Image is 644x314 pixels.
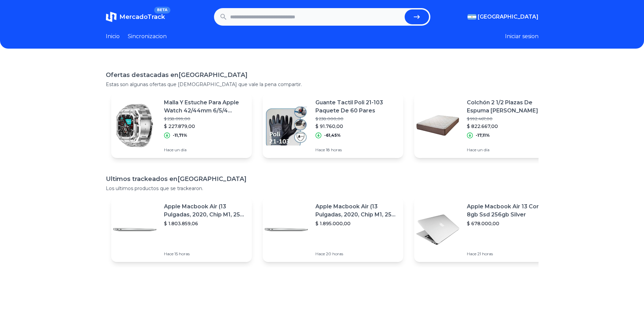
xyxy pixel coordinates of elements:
img: Featured image [263,206,310,253]
img: Featured image [111,102,159,149]
p: -17,11% [476,133,490,138]
a: Inicio [106,32,120,41]
img: Argentina [468,14,476,20]
p: Apple Macbook Air (13 Pulgadas, 2020, Chip M1, 256 Gb De Ssd, 8 Gb De Ram) - Plata [164,203,246,219]
p: Colchón 2 1/2 Plazas De Espuma [PERSON_NAME] Nuevo Nirvana Beige Y Marrón - 140cm X 190cm X 25cm [467,99,549,115]
p: Apple Macbook Air (13 Pulgadas, 2020, Chip M1, 256 Gb De Ssd, 8 Gb De Ram) - Plata [315,203,398,219]
img: Featured image [414,206,461,253]
img: Featured image [263,102,310,149]
span: [GEOGRAPHIC_DATA] [478,13,539,21]
img: Featured image [111,206,159,253]
p: $ 678.000,00 [467,220,549,227]
img: MercadoTrack [106,11,117,22]
a: Featured imageApple Macbook Air (13 Pulgadas, 2020, Chip M1, 256 Gb De Ssd, 8 Gb De Ram) - Plata$... [263,197,403,262]
span: MercadoTrack [119,13,165,21]
p: Malla Y Estuche Para Apple Watch 42/44mm 6/5/4 Plateado [164,99,246,115]
a: MercadoTrackBETA [106,11,165,22]
a: Featured imageApple Macbook Air 13 Core I5 8gb Ssd 256gb Silver$ 678.000,00Hace 21 horas [414,197,555,262]
p: $ 91.760,00 [315,123,398,130]
span: BETA [154,7,170,14]
p: Los ultimos productos que se trackearon. [106,185,539,192]
p: -61,45% [324,133,341,138]
p: $ 992.467,00 [467,116,549,122]
a: Featured imageMalla Y Estuche Para Apple Watch 42/44mm 6/5/4 Plateado$ 258.099,00$ 227.879,00-11,... [111,93,252,158]
p: Apple Macbook Air 13 Core I5 8gb Ssd 256gb Silver [467,203,549,219]
h1: Ultimos trackeados en [GEOGRAPHIC_DATA] [106,174,539,184]
h1: Ofertas destacadas en [GEOGRAPHIC_DATA] [106,70,539,80]
p: Hace un día [467,147,549,153]
p: -11,71% [173,133,187,138]
p: $ 822.667,00 [467,123,549,130]
p: Hace un día [164,147,246,153]
img: Featured image [414,102,461,149]
a: Sincronizacion [128,32,167,41]
p: $ 238.000,00 [315,116,398,122]
button: Iniciar sesion [505,32,539,41]
p: $ 258.099,00 [164,116,246,122]
p: Guante Tactil Poli 21-103 Paquete De 60 Pares [315,99,398,115]
p: $ 1.803.859,06 [164,220,246,227]
p: Estas son algunas ofertas que [DEMOGRAPHIC_DATA] que vale la pena compartir. [106,81,539,88]
p: $ 227.879,00 [164,123,246,130]
p: Hace 18 horas [315,147,398,153]
p: $ 1.895.000,00 [315,220,398,227]
a: Featured imageGuante Tactil Poli 21-103 Paquete De 60 Pares$ 238.000,00$ 91.760,00-61,45%Hace 18 ... [263,93,403,158]
p: Hace 21 horas [467,251,549,257]
button: [GEOGRAPHIC_DATA] [468,13,539,21]
a: Featured imageColchón 2 1/2 Plazas De Espuma [PERSON_NAME] Nuevo Nirvana Beige Y Marrón - 140cm X... [414,93,555,158]
p: Hace 15 horas [164,251,246,257]
a: Featured imageApple Macbook Air (13 Pulgadas, 2020, Chip M1, 256 Gb De Ssd, 8 Gb De Ram) - Plata$... [111,197,252,262]
p: Hace 20 horas [315,251,398,257]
